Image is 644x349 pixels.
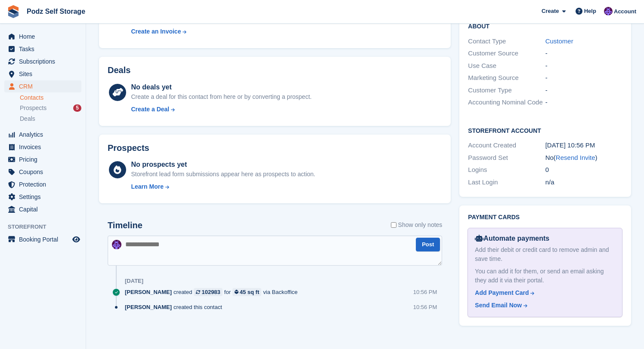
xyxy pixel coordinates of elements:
[468,73,545,83] div: Marketing Source
[4,129,81,141] a: menu
[545,153,622,163] div: No
[4,68,81,80] a: menu
[19,129,71,141] span: Analytics
[73,104,81,112] div: 5
[201,288,220,296] div: 102983
[20,115,35,123] span: Deals
[19,80,71,92] span: CRM
[4,43,81,55] a: menu
[7,5,20,18] img: stora-icon-8386f47178a22dfd0bd8f6a31ec36ba5ce8667c1dd55bd0f319d3a0aa187defe.svg
[4,31,81,43] a: menu
[131,159,316,170] div: No prospects yet
[545,141,622,150] div: [DATE] 10:56 PM
[4,55,81,67] a: menu
[131,27,181,36] div: Create an Invoice
[475,233,615,244] div: Automate payments
[131,105,312,114] a: Create a Deal
[614,7,636,16] span: Account
[468,126,622,135] h2: Storefront Account
[4,191,81,203] a: menu
[554,154,598,161] span: ( )
[545,73,622,83] div: -
[131,182,164,191] div: Learn More
[108,65,130,75] h2: Deals
[20,104,81,113] a: Prospects 5
[545,61,622,71] div: -
[475,245,615,263] div: Add their debit or credit card to remove admin and save time.
[545,37,573,45] a: Customer
[20,114,81,123] a: Deals
[19,141,71,153] span: Invoices
[8,223,86,231] span: Storefront
[19,233,71,245] span: Booking Portal
[468,178,545,187] div: Last Login
[232,288,261,296] a: 45 sq ft
[240,288,260,296] div: 45 sq ft
[131,27,247,36] a: Create an Invoice
[108,143,149,153] h2: Prospects
[475,267,615,285] div: You can add it for them, or send an email asking they add it via their portal.
[4,153,81,165] a: menu
[20,94,81,102] a: Contacts
[475,288,529,297] div: Add Payment Card
[4,178,81,190] a: menu
[131,170,316,179] div: Storefront lead form submissions appear here as prospects to action.
[468,61,545,71] div: Use Case
[19,55,71,67] span: Subscriptions
[545,98,622,107] div: -
[125,288,302,296] div: created for via Backoffice
[413,288,437,296] div: 10:56 PM
[19,153,71,165] span: Pricing
[468,141,545,150] div: Account Created
[108,220,142,230] h2: Timeline
[19,178,71,190] span: Protection
[545,178,622,187] div: n/a
[131,92,312,101] div: Create a deal for this contact from here or by converting a prospect.
[545,165,622,175] div: 0
[4,141,81,153] a: menu
[4,166,81,178] a: menu
[125,303,226,311] div: created this contact
[413,303,437,311] div: 10:56 PM
[125,278,143,285] div: [DATE]
[112,240,121,249] img: Jawed Chowdhary
[19,68,71,80] span: Sites
[468,153,545,163] div: Password Set
[4,80,81,92] a: menu
[475,301,522,310] div: Send Email Now
[131,182,316,191] a: Learn More
[475,288,612,297] a: Add Payment Card
[584,7,596,15] span: Help
[125,288,172,296] span: [PERSON_NAME]
[4,203,81,215] a: menu
[556,154,595,161] a: Resend Invite
[23,4,89,18] a: Podz Self Storage
[19,203,71,215] span: Capital
[131,105,170,114] div: Create a Deal
[468,37,545,46] div: Contact Type
[468,86,545,95] div: Customer Type
[71,234,81,245] a: Preview store
[416,238,440,252] button: Post
[19,31,71,43] span: Home
[604,7,613,15] img: Jawed Chowdhary
[20,104,46,112] span: Prospects
[391,220,443,230] label: Show only notes
[19,166,71,178] span: Coupons
[545,49,622,58] div: -
[125,303,172,311] span: [PERSON_NAME]
[4,233,81,245] a: menu
[468,214,622,221] h2: Payment cards
[468,21,622,30] h2: About
[468,165,545,175] div: Logins
[468,49,545,58] div: Customer Source
[194,288,222,296] a: 102983
[468,98,545,107] div: Accounting Nominal Code
[131,82,312,92] div: No deals yet
[19,43,71,55] span: Tasks
[391,220,396,230] input: Show only notes
[19,191,71,203] span: Settings
[545,86,622,95] div: -
[542,7,559,15] span: Create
